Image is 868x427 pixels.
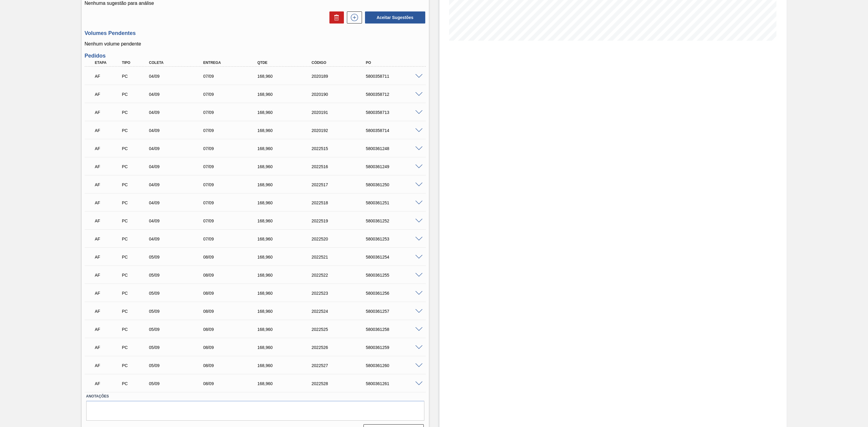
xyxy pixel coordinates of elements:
div: Aguardando Faturamento [93,232,123,246]
div: 5800361251 [364,200,427,205]
div: Aguardando Faturamento [93,124,123,137]
div: 5800361257 [364,309,427,314]
div: Excluir Sugestões [326,11,344,24]
div: Aguardando Faturamento [93,250,123,264]
div: 168,960 [256,363,318,368]
div: Código [310,61,373,65]
div: 5800361249 [364,164,427,169]
div: 08/09/2025 [202,273,264,278]
div: 5800361250 [364,182,427,187]
div: Aguardando Faturamento [93,268,123,282]
div: 2020192 [310,128,373,133]
div: 168,960 [256,128,318,133]
div: Nova sugestão [344,11,362,24]
div: 08/09/2025 [202,255,264,259]
div: 2022518 [310,200,373,205]
p: AF [95,74,122,79]
div: 04/09/2025 [147,237,210,241]
div: Pedido de Compra [120,237,150,241]
div: 2022524 [310,309,373,314]
div: 2020189 [310,74,373,79]
div: 08/09/2025 [202,345,264,350]
div: 2022523 [310,291,373,296]
div: Aguardando Faturamento [93,287,123,300]
div: 07/09/2025 [202,164,264,169]
div: 2022527 [310,363,373,368]
div: 08/09/2025 [202,381,264,386]
div: 5800358711 [364,74,427,79]
div: Pedido de Compra [120,74,150,79]
div: 168,960 [256,255,318,259]
div: 07/09/2025 [202,110,264,115]
div: 168,960 [256,345,318,350]
div: 5800358712 [364,92,427,97]
p: AF [95,381,122,386]
div: Pedido de Compra [120,327,150,332]
div: 168,960 [256,237,318,241]
div: 5800361258 [364,327,427,332]
div: 2022517 [310,182,373,187]
div: Aguardando Faturamento [93,214,123,228]
p: Nenhum volume pendente [85,41,426,47]
div: 04/09/2025 [147,182,210,187]
div: 5800361253 [364,237,427,241]
div: Aceitar Sugestões [362,11,426,24]
div: Pedido de Compra [120,128,150,133]
div: Aguardando Faturamento [93,106,123,119]
div: 5800361261 [364,381,427,386]
div: Pedido de Compra [120,291,150,296]
div: 04/09/2025 [147,218,210,223]
div: 04/09/2025 [147,146,210,151]
div: 07/09/2025 [202,218,264,223]
div: Entrega [202,61,264,65]
p: AF [95,309,122,314]
div: 168,960 [256,309,318,314]
div: Qtde [256,61,318,65]
p: AF [95,327,122,332]
div: 07/09/2025 [202,200,264,205]
div: Aguardando Faturamento [93,196,123,209]
div: Pedido de Compra [120,92,150,97]
p: AF [95,92,122,97]
div: Aguardando Faturamento [93,305,123,318]
p: Nenhuma sugestão para análise [85,1,426,6]
p: AF [95,291,122,296]
div: PO [364,61,427,65]
div: 04/09/2025 [147,110,210,115]
div: Coleta [147,61,210,65]
div: 5800358714 [364,128,427,133]
div: Pedido de Compra [120,164,150,169]
div: 05/09/2025 [147,363,210,368]
p: AF [95,345,122,350]
div: Aguardando Faturamento [93,142,123,155]
div: 07/09/2025 [202,237,264,241]
div: Pedido de Compra [120,218,150,223]
div: 5800361252 [364,218,427,223]
div: 2022521 [310,255,373,259]
div: 05/09/2025 [147,381,210,386]
p: AF [95,182,122,187]
div: 5800361248 [364,146,427,151]
div: 2022515 [310,146,373,151]
div: 2020190 [310,92,373,97]
div: 5800361254 [364,255,427,259]
div: 168,960 [256,74,318,79]
div: 168,960 [256,327,318,332]
p: AF [95,110,122,115]
div: Pedido de Compra [120,110,150,115]
p: AF [95,273,122,278]
div: 2020191 [310,110,373,115]
div: Aguardando Faturamento [93,323,123,336]
div: Aguardando Faturamento [93,178,123,191]
div: 168,960 [256,146,318,151]
div: Aguardando Faturamento [93,70,123,83]
h3: Pedidos [85,53,426,59]
div: 5800358713 [364,110,427,115]
div: 07/09/2025 [202,182,264,187]
div: 168,960 [256,164,318,169]
div: 04/09/2025 [147,74,210,79]
div: 08/09/2025 [202,309,264,314]
div: 04/09/2025 [147,92,210,97]
button: Aceitar Sugestões [365,11,425,24]
div: 08/09/2025 [202,363,264,368]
